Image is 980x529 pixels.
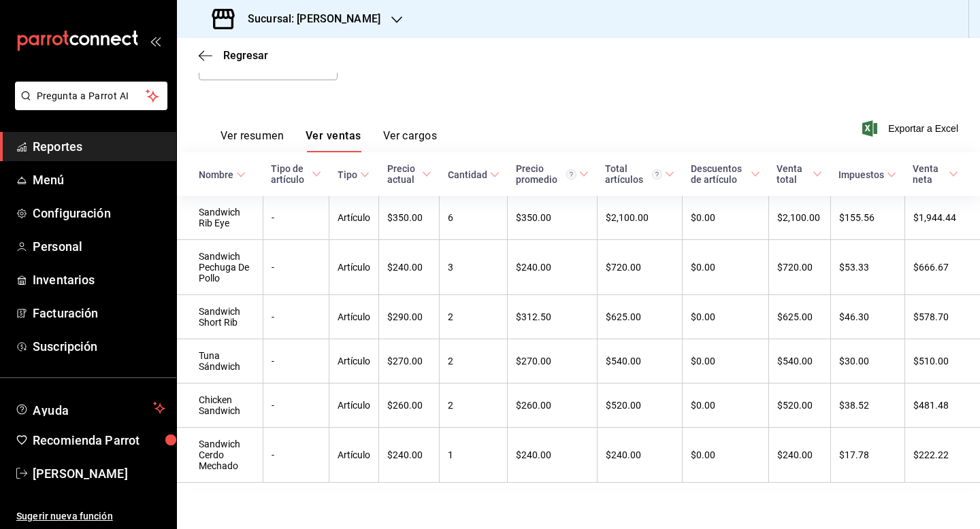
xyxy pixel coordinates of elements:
td: Sandwich Cerdo Mechado [177,428,263,483]
span: Tipo [338,169,370,180]
td: 2 [440,383,508,428]
button: Ver ventas [306,129,361,152]
button: Pregunta a Parrot AI [15,82,167,110]
td: $0.00 [683,339,768,383]
td: $0.00 [683,196,768,240]
span: Sugerir nueva función [16,509,165,524]
button: Ver resumen [220,129,284,152]
td: 2 [440,295,508,339]
span: Nombre [199,169,246,180]
span: Personal [33,237,165,256]
td: Artículo [329,383,379,428]
td: $53.33 [830,240,904,295]
td: $720.00 [597,240,683,295]
td: $625.00 [768,295,830,339]
td: Artículo [329,428,379,483]
span: Configuración [33,204,165,222]
span: Menú [33,171,165,189]
td: $240.00 [508,428,598,483]
td: $240.00 [508,240,598,295]
svg: El total artículos considera cambios de precios en los artículos así como costos adicionales por ... [652,169,662,180]
td: $312.50 [508,295,598,339]
td: $38.52 [830,383,904,428]
div: Precio promedio [516,163,577,185]
td: Artículo [329,339,379,383]
td: $540.00 [768,339,830,383]
span: Recomienda Parrot [33,431,165,449]
td: $46.30 [830,295,904,339]
h3: Sucursal: [PERSON_NAME] [237,11,380,27]
td: $240.00 [379,240,440,295]
td: 6 [440,196,508,240]
td: Sandwich Pechuga De Pollo [177,240,263,295]
div: Total artículos [605,163,662,185]
div: Tipo [338,169,357,180]
span: Precio actual [387,163,431,185]
span: Precio promedio [516,163,589,185]
td: $30.00 [830,339,904,383]
span: Inventarios [33,271,165,289]
span: Total artículos [605,163,674,185]
div: Venta total [777,163,810,185]
td: $270.00 [508,339,598,383]
span: Tipo de artículo [271,163,321,185]
td: - [263,240,329,295]
td: $260.00 [508,383,598,428]
td: Artículo [329,240,379,295]
td: $666.67 [904,240,980,295]
span: Venta total [777,163,822,185]
span: Ayuda [33,400,148,416]
div: Descuentos de artículo [691,163,748,185]
button: Ver cargos [383,129,438,152]
td: - [263,295,329,339]
td: - [263,428,329,483]
td: $625.00 [597,295,683,339]
td: - [263,196,329,240]
td: 1 [440,428,508,483]
td: $270.00 [379,339,440,383]
div: Cantidad [448,169,487,180]
span: Facturación [33,304,165,322]
td: $350.00 [379,196,440,240]
td: $155.56 [830,196,904,240]
div: navigation tabs [220,129,437,152]
td: $350.00 [508,196,598,240]
td: $240.00 [379,428,440,483]
button: open_drawer_menu [150,35,161,46]
td: $222.22 [904,428,980,483]
span: Regresar [223,49,268,62]
span: Venta neta [913,163,958,185]
div: Precio actual [387,163,419,185]
td: $520.00 [768,383,830,428]
span: Suscripción [33,337,165,356]
button: Regresar [199,49,268,62]
td: 2 [440,339,508,383]
td: Chicken Sandwich [177,383,263,428]
td: $17.78 [830,428,904,483]
td: 3 [440,240,508,295]
span: [PERSON_NAME] [33,464,165,483]
td: $0.00 [683,295,768,339]
td: $510.00 [904,339,980,383]
td: $0.00 [683,428,768,483]
td: $720.00 [768,240,830,295]
td: - [263,383,329,428]
span: Pregunta a Parrot AI [37,89,146,103]
div: Impuestos [838,169,884,180]
td: $481.48 [904,383,980,428]
span: Impuestos [838,169,896,180]
td: $1,944.44 [904,196,980,240]
a: Pregunta a Parrot AI [10,99,167,113]
span: Descuentos de artículo [691,163,760,185]
td: $290.00 [379,295,440,339]
td: $520.00 [597,383,683,428]
td: Artículo [329,196,379,240]
td: Tuna Sándwich [177,339,263,383]
td: $2,100.00 [768,196,830,240]
td: $540.00 [597,339,683,383]
div: Tipo de artículo [271,163,309,185]
span: Reportes [33,137,165,156]
div: Nombre [199,169,233,180]
button: Exportar a Excel [865,120,958,137]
